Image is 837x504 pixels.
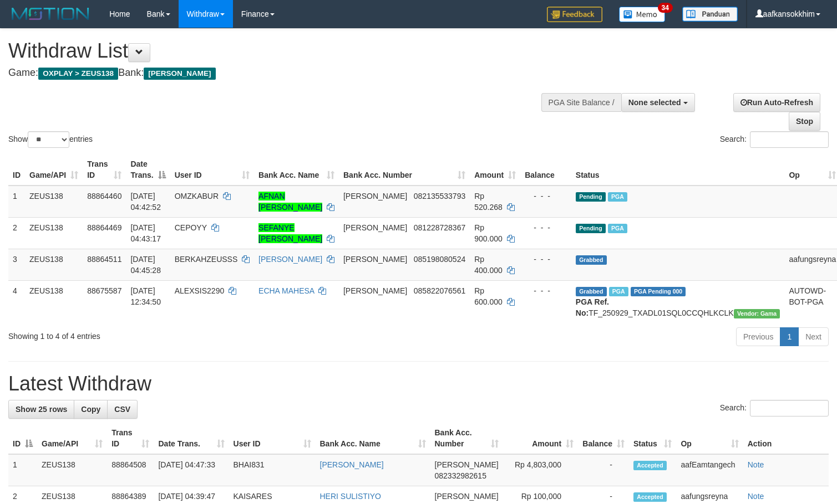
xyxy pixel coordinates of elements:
[8,131,93,148] label: Show entries
[525,254,567,265] div: - - -
[576,287,607,296] span: Grabbed
[258,255,322,264] a: [PERSON_NAME]
[676,423,743,454] th: Op: activate to sort column ascending
[676,454,743,486] td: aafEamtangech
[25,249,83,280] td: ZEUS138
[733,93,820,112] a: Run Auto-Refresh
[154,423,229,454] th: Date Trans.: activate to sort column ascending
[621,93,695,112] button: None selected
[343,286,407,295] span: [PERSON_NAME]
[682,7,738,22] img: panduan.png
[631,287,686,296] span: PGA Pending
[734,309,780,318] span: Vendor URL: https://trx31.1velocity.biz
[154,454,229,486] td: [DATE] 04:47:33
[750,131,829,148] input: Search:
[37,454,107,486] td: ZEUS138
[414,223,465,232] span: Copy 081228728367 to clipboard
[25,154,83,186] th: Game/API: activate to sort column ascending
[8,217,25,249] td: 2
[8,326,341,342] div: Showing 1 to 4 of 4 entries
[130,255,161,275] span: [DATE] 04:45:28
[8,423,37,454] th: ID: activate to sort column descending
[748,460,764,469] a: Note
[474,286,503,306] span: Rp 600.000
[16,405,67,414] span: Show 25 rows
[107,423,154,454] th: Trans ID: activate to sort column ascending
[175,255,238,264] span: BERKAHZEUSSS
[633,492,667,502] span: Accepted
[609,287,628,296] span: Marked by aafpengsreynich
[343,192,407,200] span: [PERSON_NAME]
[435,460,499,469] span: [PERSON_NAME]
[736,327,780,346] a: Previous
[798,327,829,346] a: Next
[608,224,627,233] span: Marked by aafkaynarin
[578,454,629,486] td: -
[28,131,69,148] select: Showentries
[619,7,666,22] img: Button%20Memo.svg
[8,249,25,280] td: 3
[743,423,829,454] th: Action
[320,460,384,469] a: [PERSON_NAME]
[25,186,83,218] td: ZEUS138
[414,255,465,264] span: Copy 085198080524 to clipboard
[316,423,430,454] th: Bank Acc. Name: activate to sort column ascending
[339,154,470,186] th: Bank Acc. Number: activate to sort column ascending
[170,154,254,186] th: User ID: activate to sort column ascending
[8,373,829,395] h1: Latest Withdraw
[780,327,799,346] a: 1
[8,280,25,323] td: 4
[258,192,322,212] a: AFNAN [PERSON_NAME]
[343,255,407,264] span: [PERSON_NAME]
[748,492,764,501] a: Note
[130,223,161,243] span: [DATE] 04:43:17
[25,280,83,323] td: ZEUS138
[474,255,503,275] span: Rp 400.000
[25,217,83,249] td: ZEUS138
[503,423,578,454] th: Amount: activate to sort column ascending
[789,112,820,131] a: Stop
[414,286,465,295] span: Copy 085822076561 to clipboard
[571,280,785,323] td: TF_250929_TXADL01SQL0CCQHLKCLK
[576,192,606,202] span: Pending
[87,286,121,295] span: 88675587
[633,461,667,470] span: Accepted
[175,223,207,232] span: CEPOYY
[320,492,381,501] a: HERI SULISTIYO
[126,154,170,186] th: Date Trans.: activate to sort column descending
[520,154,571,186] th: Balance
[87,255,121,264] span: 88864511
[229,423,316,454] th: User ID: activate to sort column ascending
[430,423,504,454] th: Bank Acc. Number: activate to sort column ascending
[130,286,161,306] span: [DATE] 12:34:50
[576,224,606,233] span: Pending
[81,405,100,414] span: Copy
[8,68,547,79] h4: Game: Bank:
[720,400,829,416] label: Search:
[175,192,219,200] span: OMZKABUR
[435,471,486,480] span: Copy 082332982615 to clipboard
[8,454,37,486] td: 1
[658,3,673,13] span: 34
[525,285,567,296] div: - - -
[130,192,161,212] span: [DATE] 04:42:52
[144,68,215,80] span: [PERSON_NAME]
[107,400,138,419] a: CSV
[175,286,225,295] span: ALEXSIS2290
[576,255,607,265] span: Grabbed
[8,400,74,419] a: Show 25 rows
[571,154,785,186] th: Status
[547,7,602,22] img: Feedback.jpg
[720,131,829,148] label: Search:
[414,192,465,200] span: Copy 082135533793 to clipboard
[87,223,121,232] span: 88864469
[258,223,322,243] a: SEFANYE [PERSON_NAME]
[750,400,829,416] input: Search:
[87,192,121,200] span: 88864460
[114,405,130,414] span: CSV
[8,154,25,186] th: ID
[470,154,520,186] th: Amount: activate to sort column ascending
[83,154,126,186] th: Trans ID: activate to sort column ascending
[254,154,339,186] th: Bank Acc. Name: activate to sort column ascending
[525,191,567,202] div: - - -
